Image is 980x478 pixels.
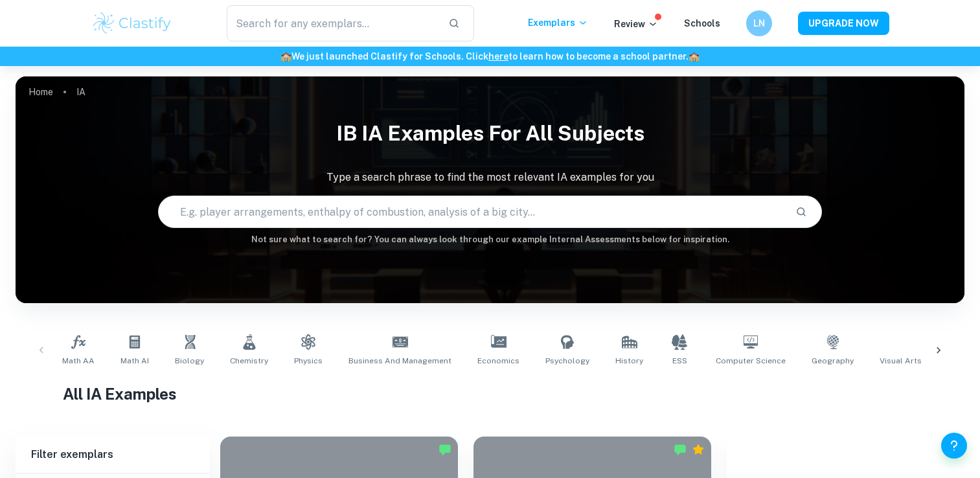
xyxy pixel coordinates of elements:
[790,201,812,223] button: Search
[16,170,964,185] p: Type a search phrase to find the most relevant IA examples for you
[280,51,291,62] span: 🏫
[614,17,658,31] p: Review
[684,18,720,28] a: Schools
[746,10,772,36] button: LN
[76,85,85,99] p: IA
[230,355,268,367] span: Chemistry
[672,355,687,367] span: ESS
[812,355,854,367] span: Geography
[159,194,786,230] input: E.g. player arrangements, enthalpy of combustion, analysis of a big city...
[689,51,700,62] span: 🏫
[545,355,589,367] span: Psychology
[477,355,519,367] span: Economics
[488,51,508,62] a: here
[439,443,451,456] img: Marked
[528,16,588,30] p: Exemplars
[28,83,53,101] a: Home
[348,355,451,367] span: Business and Management
[716,355,786,367] span: Computer Science
[692,443,705,456] div: Premium
[91,10,174,36] img: Clastify logo
[62,355,95,367] span: Math AA
[3,49,977,63] h6: We just launched Clastify for Schools. Click to learn how to become a school partner.
[63,382,917,405] h1: All IA Examples
[294,355,323,367] span: Physics
[16,437,210,473] h6: Filter exemplars
[751,16,766,30] h6: LN
[16,233,964,246] h6: Not sure what to search for? You can always look through our example Internal Assessments below f...
[16,113,964,154] h1: IB IA examples for all subjects
[227,5,439,41] input: Search for any exemplars...
[615,355,643,367] span: History
[674,443,687,456] img: Marked
[798,12,889,35] button: UPGRADE NOW
[175,355,204,367] span: Biology
[120,355,149,367] span: Math AI
[941,433,967,459] button: Help and Feedback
